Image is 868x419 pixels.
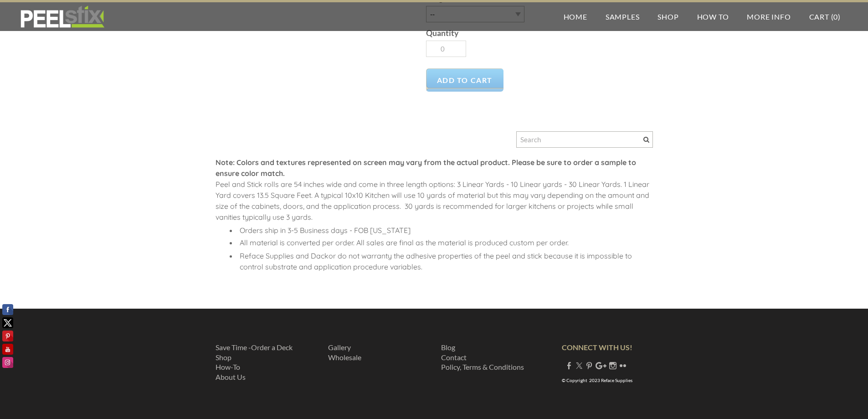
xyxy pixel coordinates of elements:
a: How-To [216,362,240,371]
a: Instagram [609,361,616,370]
strong: CONNECT WITH US! [562,343,632,352]
span: 0 [833,12,838,21]
img: REFACE SUPPLIES [18,5,106,28]
span: Peel and Stick rolls are 54 inches wide and come in three length options: 3 Linear Yards - 10 Lin... [216,180,649,222]
a: How To [688,2,738,31]
a: Policy, Terms & Conditions [441,362,524,371]
a: Shop [216,353,231,362]
a: About Us [216,372,246,381]
li: Orders ship in 3-5 Business days - FOB [US_STATE] [237,225,653,236]
a: Gallery​ [328,343,351,352]
a: Flickr [619,361,627,370]
a: Facebook [565,361,573,370]
input: Search [516,131,653,148]
font: ​ [328,343,361,362]
a: Pinterest [586,361,593,370]
a: Home [555,2,596,31]
a: Twitter [575,361,583,370]
a: Blog [441,343,455,352]
a: More Info [738,2,800,31]
a: Plus [596,361,606,370]
a: Add to Cart [426,68,504,92]
span: Search [643,137,649,143]
a: Shop [648,2,688,31]
li: Reface Supplies and Dackor do not warranty the adhesive properties of the peel and stick because ... [237,250,653,272]
li: All material is converted per order. All sales are final as the material is produced custom per o... [237,237,653,248]
font: Note: Colors and textures represented on screen may vary from the actual product. Please be sure ... [216,158,636,178]
a: Save Time -Order a Deck [216,343,293,352]
a: Contact [441,353,467,362]
a: ​Wholesale [328,353,361,362]
a: Samples [596,2,649,31]
a: Cart (0) [800,2,850,31]
font: © Copyright 2023 Reface Supplies [562,378,632,383]
b: Quantity [426,28,458,38]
